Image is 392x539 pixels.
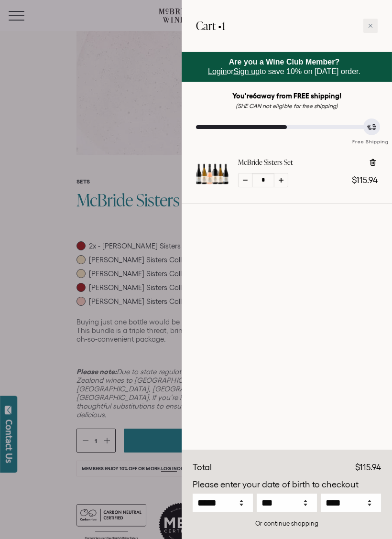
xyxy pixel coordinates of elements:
[196,183,229,192] a: McBride Sisters Set
[193,461,212,474] div: Total
[238,158,293,167] a: McBride Sisters Set
[208,58,360,75] span: or to save 10% on [DATE] order.
[193,478,381,491] p: Please enter your date of birth to checkout
[208,67,227,75] a: Login
[222,18,225,33] span: 1
[355,463,381,472] span: $115.94
[193,519,381,528] div: Or continue shopping
[253,92,257,100] span: 6
[352,175,378,185] span: $115.94
[234,67,260,75] a: Sign up
[196,14,225,37] h2: Cart •
[349,129,392,146] div: Free Shipping
[229,58,340,66] strong: Are you a Wine Club Member?
[236,103,338,109] em: (SHE CAN not eligible for free shipping)
[232,92,342,100] strong: You're away from FREE shipping!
